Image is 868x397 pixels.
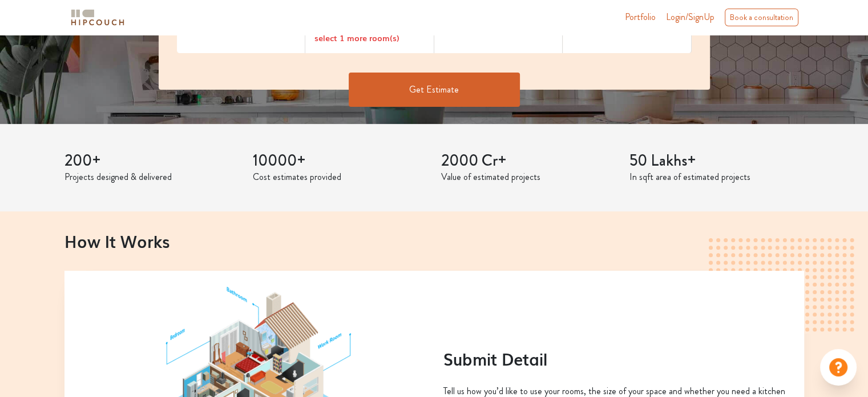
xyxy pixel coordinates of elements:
[666,10,714,23] span: Login/SignUp
[69,5,126,30] span: logo-horizontal.svg
[253,170,427,184] p: Cost estimates provided
[441,151,616,171] h3: 2000 Cr+
[69,7,126,27] img: logo-horizontal.svg
[64,151,239,171] h3: 200+
[629,151,804,171] h3: 50 Lakhs+
[629,170,804,184] p: In sqft area of estimated projects
[64,170,239,184] p: Projects designed & delivered
[441,170,616,184] p: Value of estimated projects
[253,151,427,171] h3: 10000+
[349,73,520,107] button: Get Estimate
[625,10,656,24] a: Portfolio
[725,9,798,26] div: Book a consultation
[314,32,425,44] div: select 1 more room(s)
[64,231,804,251] h2: How It Works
